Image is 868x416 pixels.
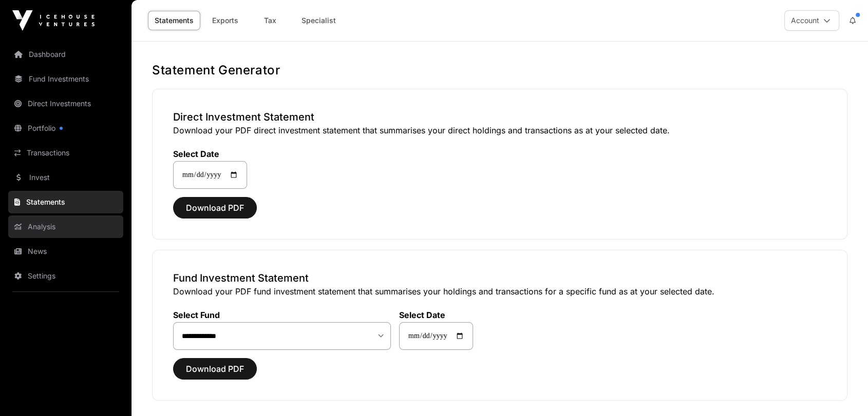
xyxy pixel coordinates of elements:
span: Download PDF [186,202,244,214]
a: Download PDF [173,368,257,379]
a: Tax [250,11,291,30]
a: Specialist [295,11,343,30]
label: Select Date [399,310,473,320]
a: Analysis [8,215,123,238]
a: Direct Investments [8,92,123,115]
span: Download PDF [186,363,244,375]
button: Account [784,10,839,31]
h1: Statement Generator [152,62,847,78]
label: Select Fund [173,310,391,320]
button: Download PDF [173,197,257,219]
p: Download your PDF fund investment statement that summarises your holdings and transactions for a ... [173,285,826,298]
a: News [8,240,123,263]
a: Portfolio [8,117,123,140]
h3: Direct Investment Statement [173,110,826,124]
a: Dashboard [8,43,123,66]
h3: Fund Investment Statement [173,271,826,285]
a: Fund Investments [8,68,123,90]
a: Download PDF [173,207,257,217]
p: Download your PDF direct investment statement that summarises your direct holdings and transactio... [173,124,826,136]
button: Download PDF [173,358,257,380]
a: Statements [148,11,200,30]
iframe: Chat Widget [817,367,868,416]
label: Select Date [173,149,247,159]
a: Exports [204,11,246,30]
a: Transactions [8,142,123,164]
a: Statements [8,191,123,213]
a: Settings [8,265,123,287]
img: Icehouse Ventures Logo [12,10,95,31]
a: Invest [8,166,123,189]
